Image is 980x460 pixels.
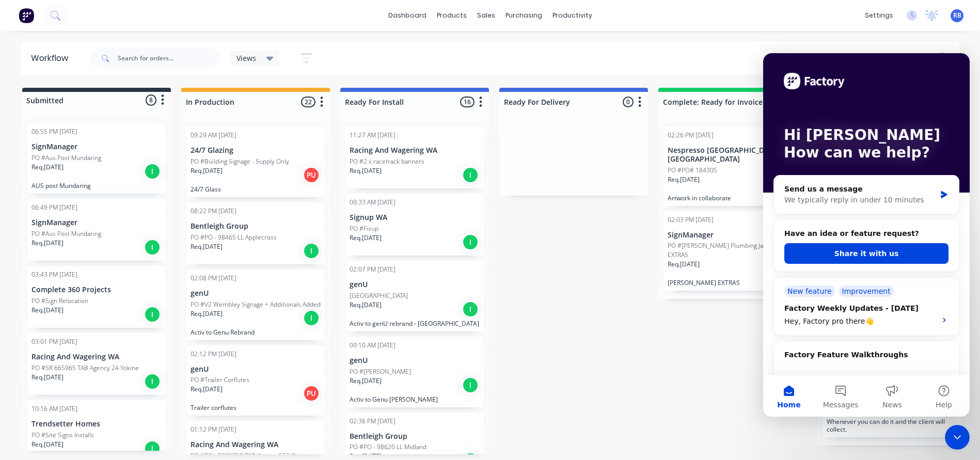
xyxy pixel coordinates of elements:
p: SignManager [668,231,798,240]
div: sales [472,8,500,23]
div: I [462,167,479,183]
div: I [144,306,161,323]
div: Workflow [31,52,73,65]
div: 06:49 PM [DATE] [31,203,77,212]
p: Bentleigh Group [191,222,321,231]
p: Req. [DATE] [668,175,700,184]
p: PO #Building Signage - Supply Only [191,157,289,166]
div: 03:01 PM [DATE] [31,337,77,346]
div: 02:08 PM [DATE] [191,274,236,283]
div: 02:08 PM [DATE]genUPO #V2 Wembley Signage + Additionals AddedReq.[DATE]IActiv to Genu Rebrand [186,269,325,340]
div: 02:03 PM [DATE]SignManagerPO #[PERSON_NAME] Plumbing Jandakot EXTRASReq.[DATE]I[PERSON_NAME] EXTRAS [663,211,802,291]
p: PO #[PERSON_NAME] [350,367,411,376]
div: 02:07 PM [DATE]genU[GEOGRAPHIC_DATA]Req.[DATE]IActiv to genU rebrand - [GEOGRAPHIC_DATA] [345,261,484,331]
p: PO #V2 Wembley Signage + Additionals Added [191,300,321,309]
div: productivity [547,8,597,23]
p: AUS post Mundaring [31,182,162,189]
div: 01:12 PM [DATE] [191,425,236,434]
p: genU [350,280,480,289]
p: Req. [DATE] [350,300,382,310]
div: 02:12 PM [DATE]genUPO #Trailer CorflutesReq.[DATE]PUTrailer corflutes [186,345,325,416]
p: PO #Aus Post Mundaring [31,153,101,163]
p: Activ to Genu [PERSON_NAME] [350,395,480,403]
p: Req. [DATE] [31,163,64,172]
p: SignManager [31,218,162,227]
div: products [432,8,472,23]
p: Req. [DATE] [191,242,223,251]
p: PO #[PERSON_NAME] Plumbing Jandakot EXTRAS [668,241,798,260]
p: Whenever you can do it and the client will collect. [827,418,957,433]
div: I [462,377,479,393]
div: 11:27 AM [DATE]Racing And Wagering WAPO #2 x racetrack bannersReq.[DATE]I [345,126,484,188]
div: 03:43 PM [DATE] [31,270,77,279]
div: 09:29 AM [DATE] [191,131,236,140]
p: PO #Trailer Corflutes [191,375,249,385]
p: Req. [DATE] [350,233,382,243]
p: Trendsetter Homes [31,420,162,429]
p: 24/7 Glass [191,185,321,193]
div: 02:36 PM [DATE] [350,417,396,426]
iframe: Intercom live chat [945,425,970,450]
p: PO #PO - 98465 LL Applecross [191,233,277,242]
div: 11:27 AM [DATE] [350,131,396,140]
div: 09:29 AM [DATE]24/7 GlazingPO #Building Signage - Supply OnlyReq.[DATE]PU24/7 Glass [186,126,325,197]
p: Activ to genU rebrand - [GEOGRAPHIC_DATA] [350,320,480,327]
p: [GEOGRAPHIC_DATA] [350,291,408,300]
div: I [144,373,161,390]
p: Req. [DATE] [31,440,64,449]
div: 08:22 PM [DATE]Bentleigh GroupPO #PO - 98465 LL ApplecrossReq.[DATE]I [186,202,325,264]
p: Complete 360 Projects [31,285,162,294]
p: PO #PO# 184305 [668,166,717,175]
p: Req. [DATE] [668,260,700,269]
div: settings [860,8,898,23]
p: Req. [DATE] [31,239,64,248]
p: PO #Aus Post Mundaring [31,229,101,239]
p: Req. [DATE] [191,166,223,176]
div: I [144,440,161,457]
p: Signup WA [350,213,480,222]
img: Factory [19,8,34,23]
div: 02:26 PM [DATE]Nespresso [GEOGRAPHIC_DATA] & [GEOGRAPHIC_DATA]PO #PO# 184305Req.[DATE]IArtwork in... [663,126,802,206]
div: PU [303,385,320,402]
div: I [144,239,161,256]
div: 06:55 PM [DATE]SignManagerPO #Aus Post MundaringReq.[DATE]IAUS post Mundaring [27,123,166,194]
span: Views [236,53,256,64]
p: genU [350,356,480,365]
p: Req. [DATE] [350,376,382,386]
p: Req. [DATE] [191,385,223,394]
p: PO #2 x racetrack banners [350,157,424,166]
div: 06:55 PM [DATE] [31,127,77,136]
div: 03:43 PM [DATE]Complete 360 ProjectsPO #Sign RelocationReq.[DATE]I [27,266,166,328]
div: I [144,163,161,180]
div: 09:33 AM [DATE] [350,198,396,207]
p: genU [191,365,321,374]
div: 08:22 PM [DATE] [191,207,236,216]
div: 03:01 PM [DATE]Racing And Wagering WAPO #SR 665965 TAB Agency 24 YokineReq.[DATE]I [27,333,166,395]
p: Activ to Genu Rebrand [191,328,321,336]
div: I [462,301,479,318]
div: 02:03 PM [DATE] [668,215,714,225]
div: I [462,234,479,250]
div: 02:26 PM [DATE] [668,131,714,140]
span: RB [953,11,961,20]
iframe: Intercom live chat [763,53,970,417]
p: Req. [DATE] [31,306,64,315]
p: PO #Sign Relocation [31,296,88,306]
div: purchasing [500,8,547,23]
